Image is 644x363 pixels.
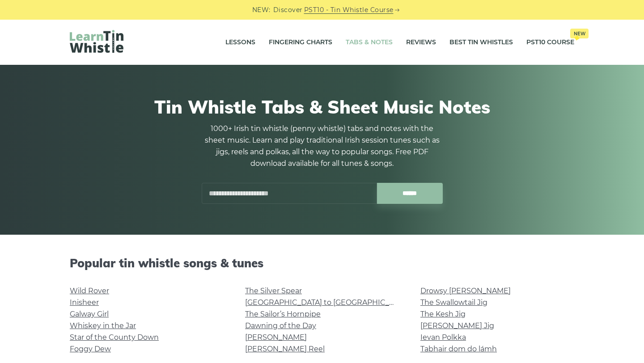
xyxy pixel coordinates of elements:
[70,96,574,118] h1: Tin Whistle Tabs & Sheet Music Notes
[70,30,123,53] img: LearnTinWhistle.com
[70,287,109,295] a: Wild Rover
[420,287,511,295] a: Drowsy [PERSON_NAME]
[346,31,393,54] a: Tabs & Notes
[420,333,466,342] a: Ievan Polkka
[449,31,513,54] a: Best Tin Whistles
[225,31,255,54] a: Lessons
[406,31,436,54] a: Reviews
[420,298,487,307] a: The Swallowtail Jig
[70,310,109,318] a: Galway Girl
[245,345,325,353] a: [PERSON_NAME] Reel
[70,298,99,307] a: Inisheer
[70,321,136,330] a: Whiskey in the Jar
[245,321,316,330] a: Dawning of the Day
[420,345,497,353] a: Tabhair dom do lámh
[420,310,466,318] a: The Kesh Jig
[269,31,332,54] a: Fingering Charts
[70,333,159,342] a: Star of the County Down
[526,31,574,54] a: PST10 CourseNew
[245,333,307,342] a: [PERSON_NAME]
[201,123,443,169] p: 1000+ Irish tin whistle (penny whistle) tabs and notes with the sheet music. Learn and play tradi...
[70,345,111,353] a: Foggy Dew
[570,29,589,38] span: New
[420,321,494,330] a: [PERSON_NAME] Jig
[245,298,410,307] a: [GEOGRAPHIC_DATA] to [GEOGRAPHIC_DATA]
[70,256,574,270] h2: Popular tin whistle songs & tunes
[245,287,302,295] a: The Silver Spear
[245,310,321,318] a: The Sailor’s Hornpipe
